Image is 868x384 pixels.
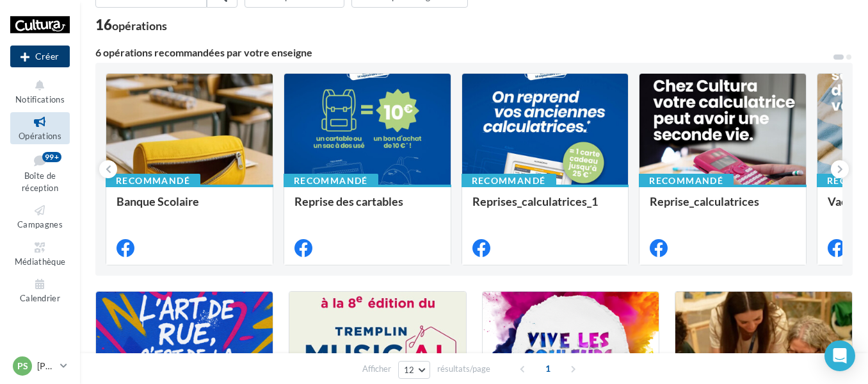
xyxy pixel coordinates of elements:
[10,354,70,378] a: PS [PERSON_NAME]
[10,149,70,196] a: Boîte de réception99+
[462,174,556,188] div: Recommandé
[17,219,63,230] span: Campagnes
[10,76,70,107] button: Notifications
[538,358,558,379] span: 1
[10,112,70,144] a: Opérations
[650,195,796,221] div: Reprise_calculatrices
[10,238,70,269] a: Médiathèque
[15,94,65,104] span: Notifications
[106,174,200,188] div: Recommandé
[95,18,167,32] div: 16
[294,195,440,221] div: Reprise des cartables
[404,365,415,375] span: 12
[19,131,61,141] span: Opérations
[639,174,734,188] div: Recommandé
[22,171,58,193] span: Boîte de réception
[117,195,262,221] div: Banque Scolaire
[95,47,832,58] div: 6 opérations recommandées par votre enseigne
[17,360,28,372] span: PS
[15,256,66,267] span: Médiathèque
[824,340,855,371] div: Open Intercom Messenger
[472,195,618,221] div: Reprises_calculatrices_1
[20,293,60,303] span: Calendrier
[10,46,70,67] button: Créer
[10,201,70,232] a: Campagnes
[42,152,61,162] div: 99+
[398,361,431,379] button: 12
[362,363,391,375] span: Afficher
[437,363,490,375] span: résultats/page
[10,46,70,67] div: Nouvelle campagne
[284,174,378,188] div: Recommandé
[112,20,167,31] div: opérations
[10,274,70,306] a: Calendrier
[37,360,55,372] p: [PERSON_NAME]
